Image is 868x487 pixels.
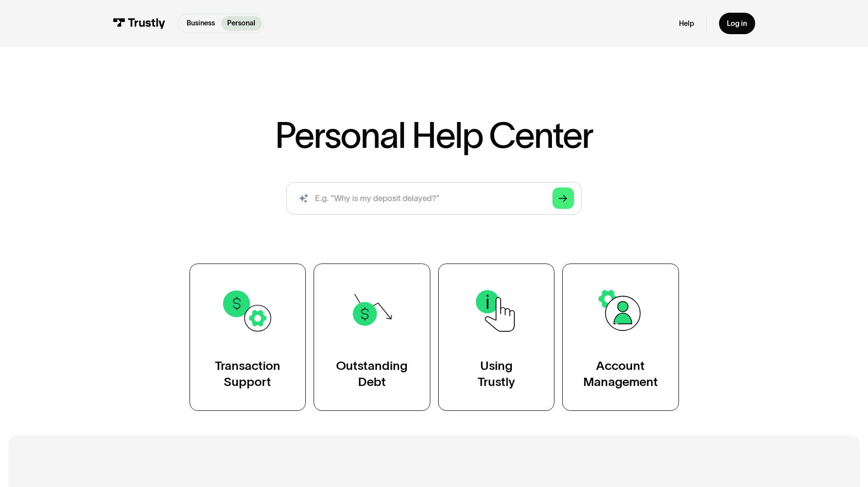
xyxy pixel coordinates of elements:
img: Trustly Logo [113,18,166,29]
a: Log in [719,13,755,34]
div: Account Management [583,358,658,390]
p: Business [187,18,215,29]
div: Log in [727,19,747,28]
a: TransactionSupport [190,264,306,411]
a: OutstandingDebt [314,264,430,411]
div: Transaction Support [215,358,280,390]
h1: Personal Help Center [275,118,593,153]
a: Help [679,19,694,28]
p: Personal [227,18,255,29]
a: Personal [221,16,262,31]
div: Outstanding Debt [336,358,407,390]
a: UsingTrustly [438,264,555,411]
form: Search [286,182,582,215]
div: Using Trustly [478,358,515,390]
input: search [286,182,582,215]
a: AccountManagement [562,264,679,411]
a: Business [181,16,221,31]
